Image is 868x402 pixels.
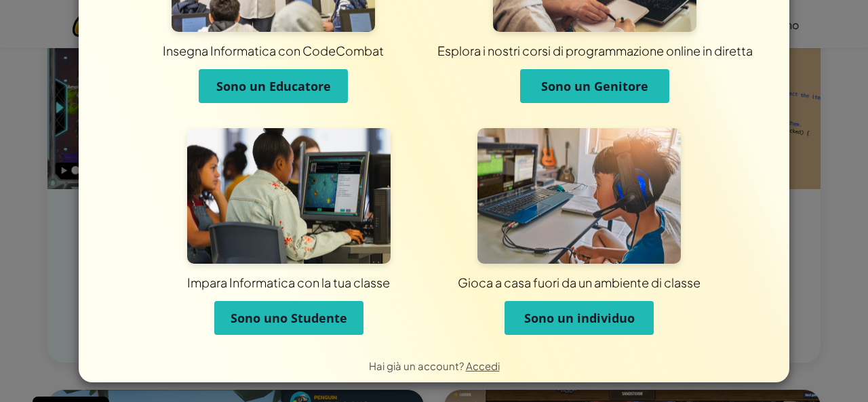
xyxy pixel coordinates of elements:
img: Per Studenti [187,128,391,264]
span: Sono uno Studente [231,310,347,326]
a: Accedi [466,359,500,372]
span: Sono un Educatore [216,78,331,94]
img: Per Individui [477,128,681,264]
button: Sono uno Studente [214,301,363,335]
span: Sono un individuo [524,310,635,326]
span: Sono un Genitore [541,78,648,94]
button: Sono un individuo [505,301,654,335]
button: Sono un Educatore [199,69,348,103]
button: Sono un Genitore [520,69,669,103]
span: Hai già un account? [369,359,466,372]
